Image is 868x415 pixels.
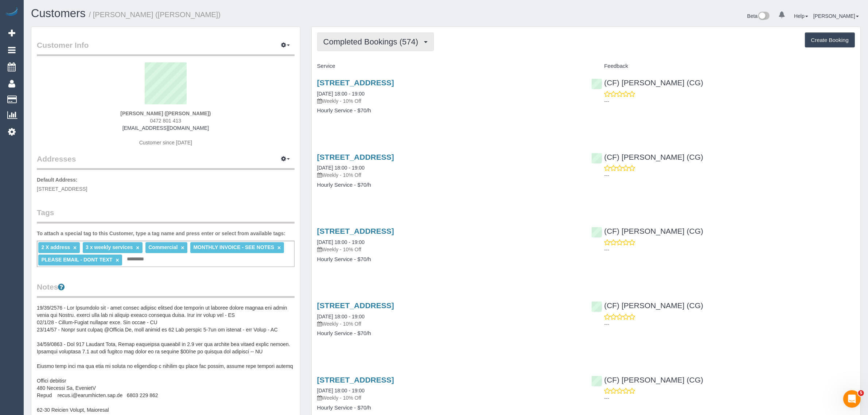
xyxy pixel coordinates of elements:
[604,395,855,402] p: ---
[747,13,770,19] a: Beta
[604,246,855,253] p: ---
[317,171,581,179] p: Weekly - 10% Off
[37,40,295,56] legend: Customer Info
[323,37,422,46] span: Completed Bookings (574)
[4,7,19,18] img: Automaid Logo
[317,301,394,310] a: [STREET_ADDRESS]
[843,390,861,408] iframe: Intercom live chat
[317,32,434,51] button: Completed Bookings (574)
[89,11,221,19] small: / [PERSON_NAME] ([PERSON_NAME])
[317,91,365,97] a: [DATE] 18:00 - 19:00
[317,246,581,253] p: Weekly - 10% Off
[277,245,281,251] a: ×
[37,176,78,183] label: Default Address:
[41,257,112,263] span: PLEASE EMAIL - DONT TEXT
[591,227,703,235] a: (CF) [PERSON_NAME] (CG)
[794,13,808,19] a: Help
[317,405,581,411] h4: Hourly Service - $70/h
[317,227,394,235] a: [STREET_ADDRESS]
[86,244,133,250] span: 3 x weekly services
[37,186,87,192] span: [STREET_ADDRESS]
[604,98,855,105] p: ---
[317,388,365,393] a: [DATE] 18:00 - 19:00
[136,245,139,251] a: ×
[317,165,365,171] a: [DATE] 18:00 - 19:00
[591,63,855,69] h4: Feedback
[591,78,703,87] a: (CF) [PERSON_NAME] (CG)
[317,314,365,319] a: [DATE] 18:00 - 19:00
[604,321,855,328] p: ---
[150,118,182,124] span: 0472 801 413
[317,256,581,263] h4: Hourly Service - $70/h
[591,153,703,161] a: (CF) [PERSON_NAME] (CG)
[317,182,581,188] h4: Hourly Service - $70/h
[73,245,77,251] a: ×
[317,376,394,384] a: [STREET_ADDRESS]
[317,63,581,69] h4: Service
[122,125,209,131] a: [EMAIL_ADDRESS][DOMAIN_NAME]
[31,7,86,20] a: Customers
[805,32,855,48] button: Create Booking
[858,390,864,396] span: 5
[604,172,855,179] p: ---
[120,110,211,116] strong: [PERSON_NAME] ([PERSON_NAME])
[317,108,581,114] h4: Hourly Service - $70/h
[193,244,274,250] span: MONTHLY INVOICE - SEE NOTES
[317,320,581,327] p: Weekly - 10% Off
[41,244,70,250] span: 2 X address
[317,330,581,337] h4: Hourly Service - $70/h
[591,301,703,310] a: (CF) [PERSON_NAME] (CG)
[37,207,295,224] legend: Tags
[37,282,295,298] legend: Notes
[591,376,703,384] a: (CF) [PERSON_NAME] (CG)
[37,230,285,237] label: To attach a special tag to this Customer, type a tag name and press enter or select from availabl...
[317,153,394,161] a: [STREET_ADDRESS]
[758,12,770,21] img: New interface
[317,239,365,245] a: [DATE] 18:00 - 19:00
[813,13,859,19] a: [PERSON_NAME]
[148,244,178,250] span: Commercial
[317,78,394,87] a: [STREET_ADDRESS]
[317,97,581,105] p: Weekly - 10% Off
[317,394,581,402] p: Weekly - 10% Off
[181,245,184,251] a: ×
[139,140,192,146] span: Customer since [DATE]
[116,257,119,263] a: ×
